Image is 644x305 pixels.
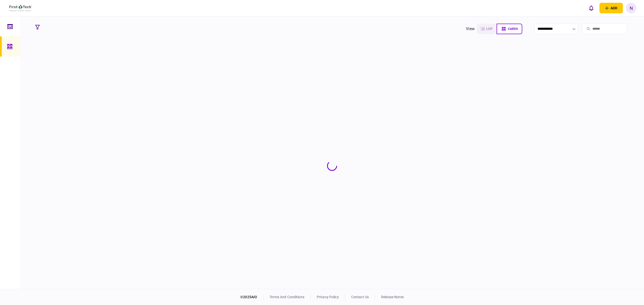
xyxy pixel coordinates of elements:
button: open notifications list [586,3,596,13]
span: cards [508,27,518,31]
img: client company logo [9,5,32,11]
div: view [466,26,475,32]
a: contact us [351,295,369,299]
a: terms and conditions [269,295,304,299]
div: © 2025 AIO [240,294,263,300]
a: privacy policy [317,295,339,299]
button: list [477,24,497,34]
a: release notes [381,295,404,299]
span: list [486,27,493,31]
button: cards [497,24,522,34]
button: N [626,3,636,13]
button: open adding identity options [599,3,623,13]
